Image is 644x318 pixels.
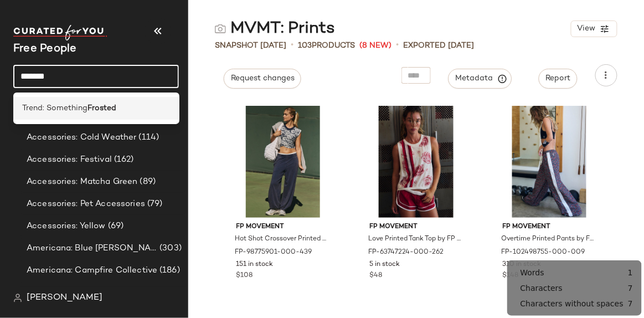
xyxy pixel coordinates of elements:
span: 103 [298,42,312,50]
span: FP-98775901-000-439 [235,248,312,258]
button: Report [539,69,578,89]
img: 102498755_009_0 [494,106,605,218]
span: FP Movement [503,222,596,232]
span: (162) [112,153,134,166]
span: Accessories: Cold Weather [27,131,137,144]
img: 63747224_262_0 [360,106,472,218]
span: Accessories: Pet Accessories [27,198,145,211]
span: Metadata [455,74,506,84]
span: FP-102498755-000-009 [502,248,585,258]
span: (186) [157,264,180,277]
span: (89) [138,176,156,188]
span: 5 in stock [369,260,400,270]
span: $108 [236,271,253,281]
div: Products [298,40,355,52]
span: • [291,39,293,52]
span: Love Printed Tank Top by FP Movement at Free People in Red, Size: XS [368,234,462,244]
span: Accessories: Matcha Green [27,176,138,188]
span: View [577,24,596,33]
span: 310 in stock [503,260,542,270]
span: (270) [158,286,182,299]
span: (8 New) [359,40,391,52]
span: Americana: Campfire Collective [27,264,157,277]
span: Accessories: Yellow [27,220,106,233]
span: FP-63747224-000-262 [368,248,444,258]
span: [PERSON_NAME] [27,291,102,305]
span: (79) [145,198,163,211]
div: MVMT: Prints [215,18,335,40]
span: Report [545,74,571,83]
p: Exported [DATE] [403,40,474,52]
b: Frosted [87,102,116,114]
span: Hot Shot Crossover Printed Set by FP Movement at Free People, Size: L [235,234,329,244]
img: svg%3e [215,23,226,34]
span: Accessories: Festival [27,153,112,166]
span: Request changes [230,74,295,83]
span: Snapshot [DATE] [215,40,286,52]
span: (114) [137,131,159,144]
img: 98775901_439_d [228,106,339,218]
span: • [396,39,399,52]
span: (303) [157,242,182,255]
span: FP Movement [236,222,330,232]
span: FP Movement [369,222,463,232]
button: View [571,20,617,37]
span: (69) [106,220,124,233]
button: Request changes [224,69,301,89]
span: Americana: Blue [PERSON_NAME] Baby [27,242,157,255]
span: $48 [369,271,382,281]
span: Trend: Something [22,102,87,114]
span: $148 [503,271,519,281]
span: 151 in stock [236,260,274,270]
span: Overtime Printed Pants by FP Movement at Free People in Black, Size: S [502,234,595,244]
span: Americana: Country Line Festival [27,286,158,299]
span: Current Company Name [13,43,77,55]
img: svg%3e [13,294,22,302]
button: Metadata [449,69,512,89]
img: cfy_white_logo.C9jOOHJF.svg [13,25,107,40]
